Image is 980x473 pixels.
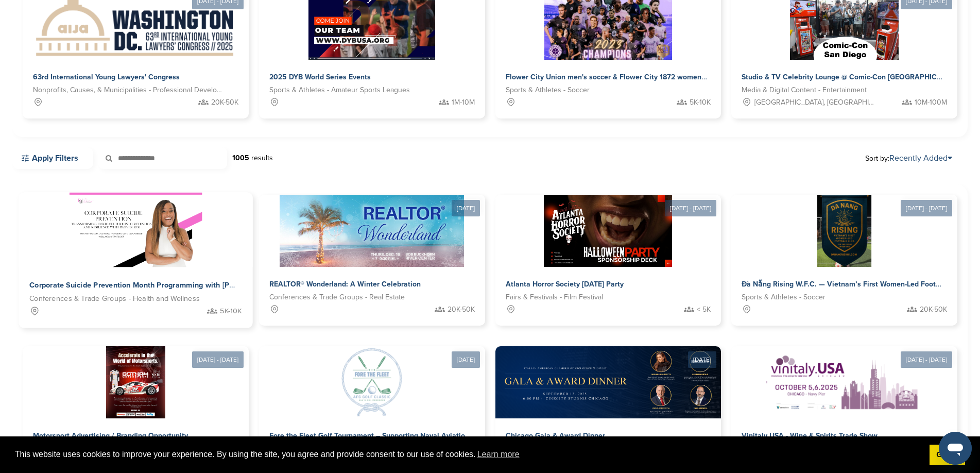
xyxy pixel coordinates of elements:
span: Đà Nẵng Rising W.F.C. — Vietnam’s First Women-Led Football Club [742,280,966,289]
span: Fairs & Festivals - Film Festival [506,292,603,303]
span: 10M-100M [915,97,947,108]
span: 20K-50K [920,304,947,315]
span: 63rd International Young Lawyers' Congress [33,73,180,81]
span: < 5K [697,304,711,315]
span: Vinitaly USA - Wine & Spirits Trade Show [742,431,878,440]
span: Sort by: [865,154,952,162]
span: Atlanta Horror Society [DATE] Party [506,280,624,289]
img: Sponsorpitch & [70,193,202,267]
span: This website uses cookies to improve your experience. By using the site, you agree and provide co... [15,447,921,462]
span: Media & Digital Content - Entertainment [742,85,867,96]
a: learn more about cookies [476,447,521,462]
img: Sponsorpitch & [817,195,871,267]
a: Sponsorpitch & Corporate Suicide Prevention Month Programming with [PERSON_NAME] Conferences & Tr... [19,193,252,328]
span: 1M-10M [452,97,475,108]
a: [DATE] - [DATE] Sponsorpitch & Atlanta Horror Society [DATE] Party Fairs & Festivals - Film Festi... [495,178,721,326]
span: Chicago Gala & Award Dinner [506,431,605,440]
div: [DATE] - [DATE] [665,200,716,216]
a: Apply Filters [12,147,93,169]
span: Flower City Union men's soccer & Flower City 1872 women's soccer [506,73,730,81]
span: Sports & Athletes - Soccer [506,85,590,96]
div: [DATE] [452,200,480,216]
img: Sponsorpitch & [544,195,672,267]
span: Conferences & Trade Groups - Real Estate [269,292,405,303]
img: Sponsorpitch & [280,195,464,267]
img: Sponsorpitch & [106,346,165,418]
span: Corporate Suicide Prevention Month Programming with [PERSON_NAME] [29,281,282,290]
span: 5K-10K [220,306,242,317]
a: [DATE] - [DATE] Sponsorpitch & Đà Nẵng Rising W.F.C. — Vietnam’s First Women-Led Football Club Sp... [731,178,957,326]
div: [DATE] - [DATE] [901,351,952,368]
span: 20K-50K [211,97,238,108]
span: Nonprofits, Causes, & Municipalities - Professional Development [33,85,223,96]
span: results [251,154,273,162]
div: [DATE] - [DATE] [192,351,244,368]
a: [DATE] Sponsorpitch & REALTOR® Wonderland: A Winter Celebration Conferences & Trade Groups - Real... [259,178,485,326]
strong: 1005 [232,154,249,162]
img: Sponsorpitch & [495,346,743,418]
span: Fore the Fleet Golf Tournament – Supporting Naval Aviation Families Facing [MEDICAL_DATA] [269,431,584,440]
span: Motorsport Advertising / Branding Opportunity [33,431,188,440]
span: 5K-10K [690,97,711,108]
img: Sponsorpitch & [764,346,925,418]
iframe: Button to launch messaging window [939,432,972,465]
a: Recently Added [889,153,952,163]
span: Sports & Athletes - Amateur Sports Leagues [269,85,410,96]
span: 2025 DYB World Series Events [269,73,371,81]
span: REALTOR® Wonderland: A Winter Celebration [269,280,421,289]
span: Conferences & Trade Groups - Health and Wellness [29,293,200,305]
img: Sponsorpitch & [336,346,408,418]
span: [GEOGRAPHIC_DATA], [GEOGRAPHIC_DATA] [754,97,875,108]
div: [DATE] - [DATE] [901,200,952,216]
span: Sports & Athletes - Soccer [742,292,826,303]
div: [DATE] [452,351,480,368]
div: [DATE] [688,351,716,368]
a: dismiss cookie message [930,445,965,465]
span: 20K-50K [448,304,475,315]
